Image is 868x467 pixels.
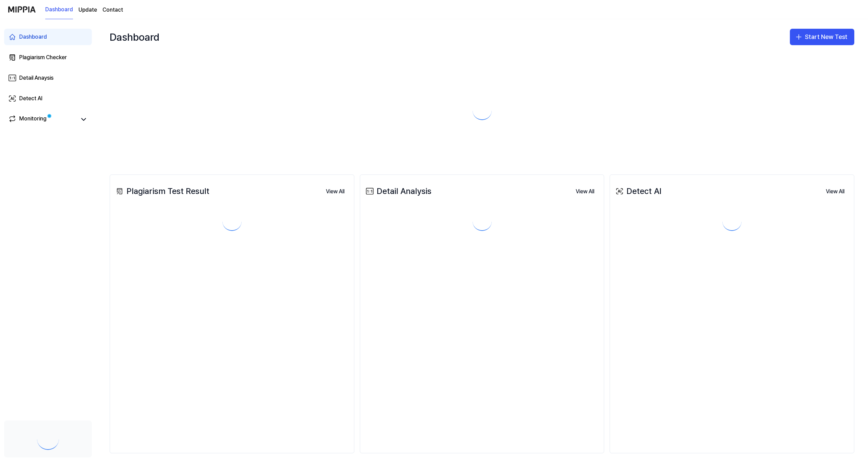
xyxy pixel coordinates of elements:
button: Start New Test [790,29,854,45]
div: Dashboard [110,26,159,48]
a: View All [320,184,350,198]
a: Detail Anaysis [4,70,92,86]
a: Plagiarism Checker [4,49,92,66]
a: View All [820,184,850,198]
a: Dashboard [45,0,73,19]
div: Detail Analysis [364,185,431,198]
a: Update [78,6,97,14]
div: Detail Anaysis [19,74,53,82]
div: Plagiarism Test Result [114,185,209,198]
div: Detect AI [614,185,661,198]
a: Monitoring [8,115,77,124]
div: Dashboard [19,33,47,41]
button: View All [570,185,600,198]
button: View All [820,185,850,198]
div: Detect AI [19,94,42,103]
button: View All [320,185,350,198]
div: Monitoring [19,115,47,124]
a: Contact [102,6,123,14]
div: Plagiarism Checker [19,53,67,62]
a: Dashboard [4,29,92,45]
a: View All [570,184,600,198]
a: Detect AI [4,90,92,107]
